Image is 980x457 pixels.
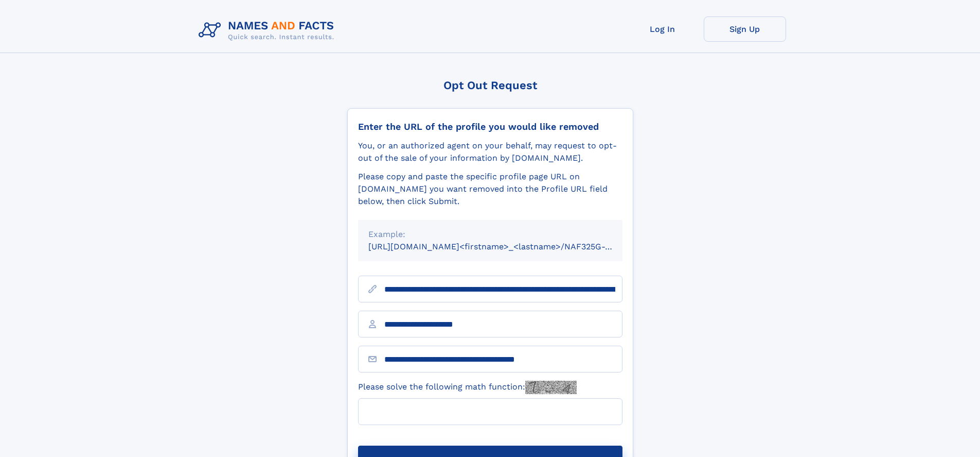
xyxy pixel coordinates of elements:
div: Example: [368,228,612,241]
div: Opt Out Request [347,79,633,92]
img: Logo Names and Facts [194,16,343,44]
div: Enter the URL of the profile you would like removed [358,121,622,132]
div: You, or an authorized agent on your behalf, may request to opt-out of the sale of your informatio... [358,140,622,164]
a: Log In [621,16,704,42]
label: Please solve the following math function: [358,381,577,394]
div: Please copy and paste the specific profile page URL on [DOMAIN_NAME] you want removed into the Pr... [358,171,622,208]
small: [URL][DOMAIN_NAME]<firstname>_<lastname>/NAF325G-xxxxxxxx [368,242,642,251]
a: Sign Up [704,16,786,42]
